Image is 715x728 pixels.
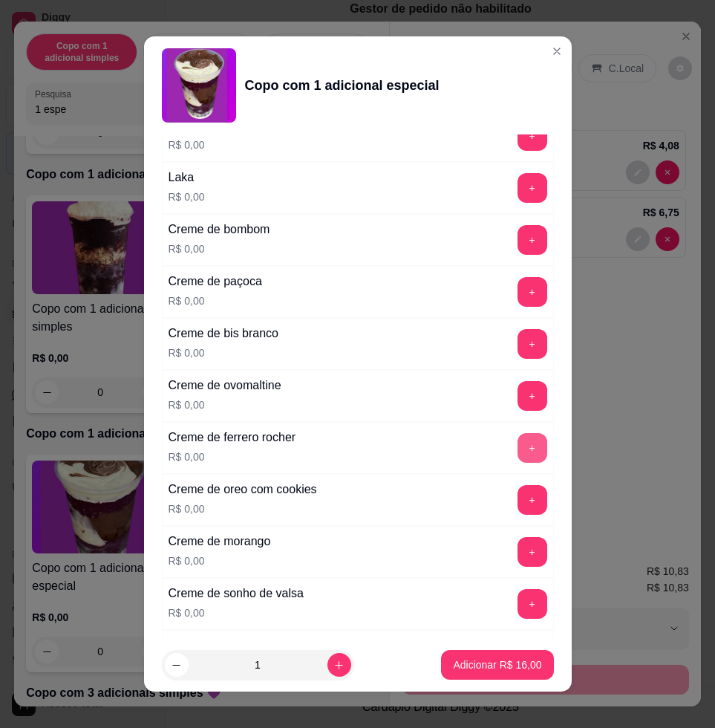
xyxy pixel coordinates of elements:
button: add [518,173,547,203]
div: Creme de morango [169,533,271,550]
div: Copo com 1 adicional especial [245,75,440,96]
div: Creme de ovomaltine [169,377,281,394]
button: Close [545,39,569,63]
div: Creme de bis branco [169,325,279,342]
p: R$ 0,00 [169,345,279,360]
img: product-image [162,48,236,123]
button: increase-product-quantity [327,653,351,677]
div: Creme de bombom [169,221,270,238]
div: Creme de paçoca [169,273,262,290]
button: add [518,485,547,515]
button: Adicionar R$ 16,00 [441,650,553,680]
p: R$ 0,00 [169,397,281,412]
button: add [518,121,547,151]
div: Creme de ferrero rocher [169,429,296,446]
button: add [518,225,547,255]
p: Adicionar R$ 16,00 [453,657,541,672]
p: R$ 0,00 [169,293,262,308]
button: add [518,381,547,411]
p: R$ 0,00 [169,449,296,464]
div: Laka [169,169,205,186]
p: R$ 0,00 [169,241,270,256]
div: Creme de sonho de valsa [169,585,304,602]
button: add [518,277,547,307]
button: add [518,537,547,567]
button: add [518,433,547,463]
p: R$ 0,00 [169,553,271,568]
button: add [518,589,547,619]
button: decrease-product-quantity [165,653,189,677]
p: R$ 0,00 [169,501,317,516]
button: add [518,329,547,359]
div: Bis branco [169,637,225,654]
p: R$ 0,00 [169,189,205,204]
div: Creme de oreo com cookies [169,481,317,498]
p: R$ 0,00 [169,137,206,152]
p: R$ 0,00 [169,605,304,620]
